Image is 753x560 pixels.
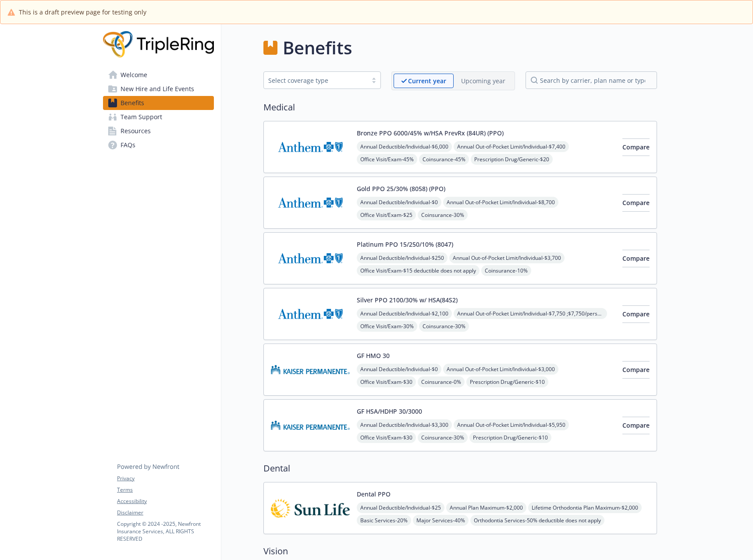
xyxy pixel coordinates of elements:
[263,462,657,475] h2: Dental
[121,96,144,110] span: Benefits
[117,520,213,542] p: Copyright © 2024 - 2025 , Newfront Insurance Services, ALL RIGHTS RESERVED
[357,308,452,319] span: Annual Deductible/Individual - $2,100
[408,76,446,85] p: Current year
[449,252,565,263] span: Annual Out-of-Pocket Limit/Individual - $3,700
[454,141,569,152] span: Annual Out-of-Pocket Limit/Individual - $7,400
[121,82,194,96] span: New Hire and Life Events
[443,197,558,208] span: Annual Out-of-Pocket Limit/Individual - $8,700
[471,154,553,165] span: Prescription Drug/Generic - $20
[19,7,146,17] span: This is a draft preview page for testing only
[357,364,441,375] span: Annual Deductible/Individual - $0
[622,194,650,212] button: Compare
[103,110,214,124] a: Team Support
[121,110,162,124] span: Team Support
[418,376,465,387] span: Coinsurance - 0%
[117,509,213,517] a: Disclaimer
[357,141,452,152] span: Annual Deductible/Individual - $6,000
[103,68,214,82] a: Welcome
[268,76,363,85] div: Select coverage type
[622,143,650,151] span: Compare
[454,419,569,430] span: Annual Out-of-Pocket Limit/Individual - $5,950
[271,351,350,388] img: Kaiser Permanente Insurance Company carrier logo
[443,364,558,375] span: Annual Out-of-Pocket Limit/Individual - $3,000
[454,308,607,319] span: Annual Out-of-Pocket Limit/Individual - $7,750 ;$7,750/person in a family
[528,502,642,513] span: Lifetime Orthodontia Plan Maximum - $2,000
[271,128,350,166] img: Anthem Blue Cross carrier logo
[466,376,548,387] span: Prescription Drug/Generic - $10
[622,365,650,374] span: Compare
[622,310,650,318] span: Compare
[357,407,422,416] button: GF HSA/HDHP 30/3000
[357,240,453,249] button: Platinum PPO 15/250/10% (8047)
[103,82,214,96] a: New Hire and Life Events
[263,545,657,558] h2: Vision
[103,96,214,110] a: Benefits
[357,184,445,193] button: Gold PPO 25/30% (8058) (PPO)
[419,321,469,332] span: Coinsurance - 30%
[526,71,657,89] input: search by carrier, plan name or type
[469,432,551,443] span: Prescription Drug/Generic - $10
[622,250,650,267] button: Compare
[103,138,214,152] a: FAQs
[357,209,416,220] span: Office Visit/Exam - $25
[357,376,416,387] span: Office Visit/Exam - $30
[481,265,531,276] span: Coinsurance - 10%
[357,321,417,332] span: Office Visit/Exam - 30%
[117,475,213,482] a: Privacy
[622,421,650,429] span: Compare
[357,265,480,276] span: Office Visit/Exam - $15 deductible does not apply
[271,489,350,527] img: Sun Life Financial carrier logo
[357,419,452,430] span: Annual Deductible/Individual - $3,300
[121,124,151,138] span: Resources
[622,361,650,379] button: Compare
[357,502,444,513] span: Annual Deductible/Individual - $25
[622,198,650,207] span: Compare
[461,76,505,85] p: Upcoming year
[271,295,350,333] img: Anthem Blue Cross carrier logo
[418,432,468,443] span: Coinsurance - 30%
[418,209,468,220] span: Coinsurance - 30%
[357,128,504,138] button: Bronze PPO 6000/45% w/HSA PrevRx (84UR) (PPO)
[357,295,458,305] button: Silver PPO 2100/30% w/ HSA(84S2)
[357,515,411,526] span: Basic Services - 20%
[263,101,657,114] h2: Medical
[117,497,213,505] a: Accessibility
[103,124,214,138] a: Resources
[271,184,350,221] img: Anthem Blue Cross carrier logo
[622,138,650,156] button: Compare
[622,417,650,434] button: Compare
[121,138,135,152] span: FAQs
[283,35,352,61] h1: Benefits
[470,515,604,526] span: Orthodontia Services - 50% deductible does not apply
[622,305,650,323] button: Compare
[117,486,213,494] a: Terms
[357,351,390,360] button: GF HMO 30
[446,502,526,513] span: Annual Plan Maximum - $2,000
[622,254,650,262] span: Compare
[271,407,350,444] img: Kaiser Permanente Insurance Company carrier logo
[357,432,416,443] span: Office Visit/Exam - $30
[419,154,469,165] span: Coinsurance - 45%
[413,515,469,526] span: Major Services - 40%
[357,197,441,208] span: Annual Deductible/Individual - $0
[357,154,417,165] span: Office Visit/Exam - 45%
[357,489,391,499] button: Dental PPO
[121,68,147,82] span: Welcome
[271,240,350,277] img: Anthem Blue Cross carrier logo
[357,252,448,263] span: Annual Deductible/Individual - $250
